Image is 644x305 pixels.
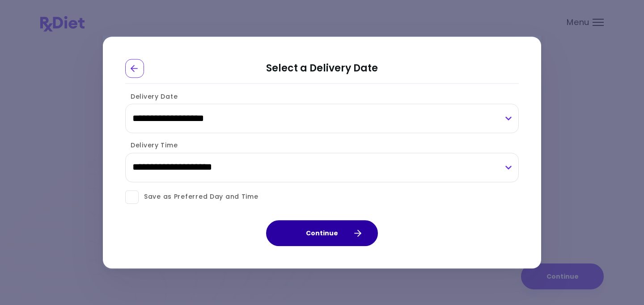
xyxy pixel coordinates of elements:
[266,220,378,246] button: Continue
[139,192,258,203] span: Save as Preferred Day and Time
[125,59,519,84] h2: Select a Delivery Date
[125,92,178,101] label: Delivery Date
[125,59,144,78] div: Go Back
[125,141,178,150] label: Delivery Time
